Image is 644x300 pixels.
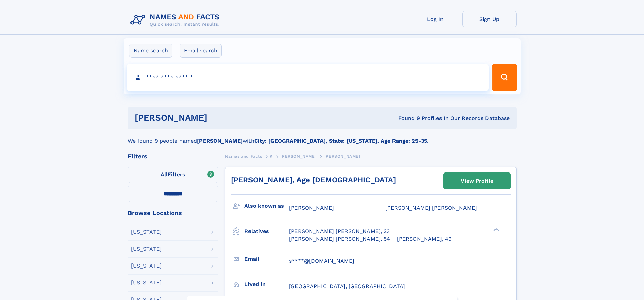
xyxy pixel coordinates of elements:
[244,279,289,290] h3: Lived in
[254,138,427,144] b: City: [GEOGRAPHIC_DATA], State: [US_STATE], Age Range: 25-35
[244,200,289,212] h3: Also known as
[161,171,168,178] span: All
[280,154,316,159] span: [PERSON_NAME]
[397,235,452,243] a: [PERSON_NAME], 49
[197,138,243,144] b: [PERSON_NAME]
[128,129,517,145] div: We found 9 people named with .
[128,167,218,183] label: Filters
[131,229,162,235] div: [US_STATE]
[462,11,517,27] a: Sign Up
[244,253,289,265] h3: Email
[270,152,273,160] a: K
[128,153,218,159] div: Filters
[135,114,303,122] h1: [PERSON_NAME]
[129,44,172,58] label: Name search
[280,152,316,160] a: [PERSON_NAME]
[180,44,222,58] label: Email search
[225,152,262,160] a: Names and Facts
[289,228,390,235] a: [PERSON_NAME] [PERSON_NAME], 23
[385,205,477,211] span: [PERSON_NAME] [PERSON_NAME]
[131,246,162,252] div: [US_STATE]
[444,173,510,189] a: View Profile
[492,228,500,232] div: ❯
[408,11,462,27] a: Log In
[231,176,396,184] a: [PERSON_NAME], Age [DEMOGRAPHIC_DATA]
[244,226,289,237] h3: Relatives
[492,64,517,91] button: Search Button
[289,235,390,243] a: [PERSON_NAME] [PERSON_NAME], 54
[303,115,510,122] div: Found 9 Profiles In Our Records Database
[131,263,162,269] div: [US_STATE]
[128,210,218,216] div: Browse Locations
[289,205,334,211] span: [PERSON_NAME]
[461,173,493,189] div: View Profile
[324,154,360,159] span: [PERSON_NAME]
[270,154,273,159] span: K
[128,11,225,29] img: Logo Names and Facts
[127,64,489,91] input: search input
[131,280,162,285] div: [US_STATE]
[289,283,405,290] span: [GEOGRAPHIC_DATA], [GEOGRAPHIC_DATA]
